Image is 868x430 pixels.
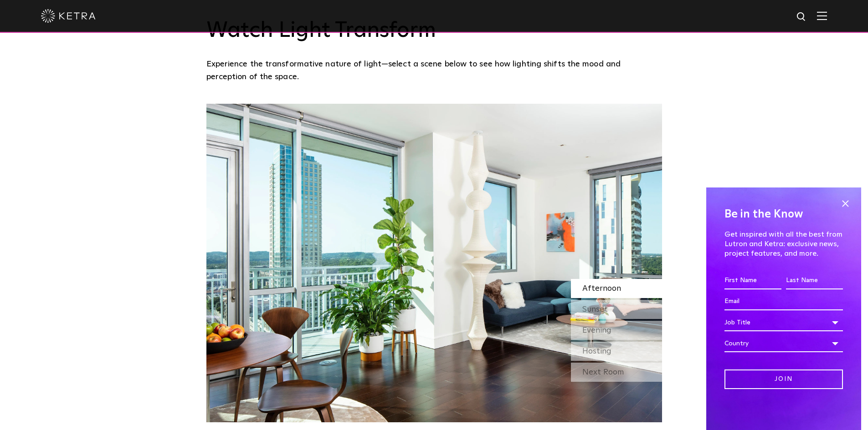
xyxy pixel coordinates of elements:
input: Last Name [786,272,843,289]
input: Email [724,293,843,310]
span: Afternoon [582,284,621,293]
div: Next Room [571,363,662,382]
img: search icon [796,11,807,23]
img: ketra-logo-2019-white [41,9,96,23]
span: Evening [582,326,611,334]
img: SS_HBD_LivingRoom_Desktop_01 [206,104,662,422]
span: Sunset [582,305,608,314]
input: First Name [724,272,781,289]
span: Hosting [582,347,611,355]
p: Get inspired with all the best from Lutron and Ketra: exclusive news, project features, and more. [724,230,843,258]
input: Join [724,369,843,389]
div: Country [724,335,843,352]
p: Experience the transformative nature of light—select a scene below to see how lighting shifts the... [206,58,657,84]
img: Hamburger%20Nav.svg [817,11,827,20]
div: Job Title [724,314,843,331]
h4: Be in the Know [724,206,843,223]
